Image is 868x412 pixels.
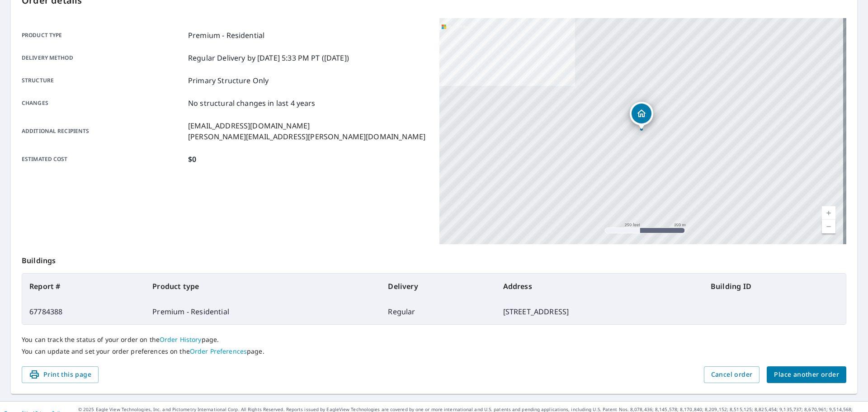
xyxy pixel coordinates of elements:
[496,299,703,324] td: [STREET_ADDRESS]
[22,366,99,383] button: Print this page
[22,98,184,109] p: Changes
[188,30,264,41] p: Premium - Residential
[22,75,184,86] p: Structure
[381,299,495,324] td: Regular
[22,347,846,355] p: You can update and set your order preferences on the page.
[711,369,753,380] span: Cancel order
[160,335,202,344] a: Order History
[496,274,703,299] th: Address
[767,366,846,383] button: Place another order
[822,220,835,233] a: Current Level 17, Zoom Out
[22,52,184,63] p: Delivery method
[22,154,184,165] p: Estimated cost
[188,98,316,109] p: No structural changes in last 4 years
[188,154,196,165] p: $0
[22,30,184,41] p: Product type
[188,52,349,63] p: Regular Delivery by [DATE] 5:33 PM PT ([DATE])
[22,244,846,273] p: Buildings
[22,299,145,324] td: 67784388
[190,347,247,355] a: Order Preferences
[22,336,846,344] p: You can track the status of your order on the page.
[145,299,381,324] td: Premium - Residential
[188,131,425,142] p: [PERSON_NAME][EMAIL_ADDRESS][PERSON_NAME][DOMAIN_NAME]
[822,206,835,220] a: Current Level 17, Zoom In
[188,120,425,131] p: [EMAIL_ADDRESS][DOMAIN_NAME]
[145,274,381,299] th: Product type
[29,369,91,380] span: Print this page
[381,274,495,299] th: Delivery
[703,274,846,299] th: Building ID
[188,75,269,86] p: Primary Structure Only
[630,102,653,130] div: Dropped pin, building 1, Residential property, 11225 County Road 2206 Tyler, TX 75707-4729
[774,369,839,380] span: Place another order
[22,274,145,299] th: Report #
[704,366,760,383] button: Cancel order
[22,120,184,142] p: Additional recipients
